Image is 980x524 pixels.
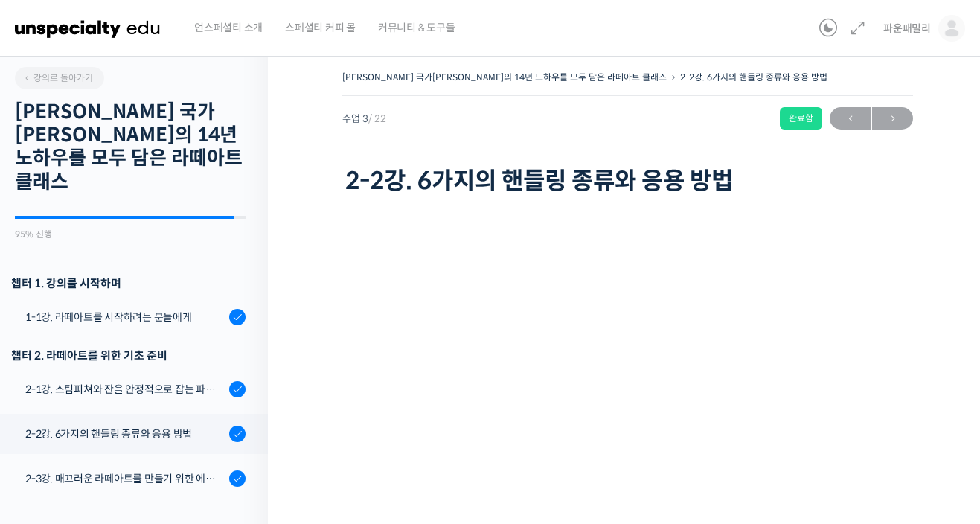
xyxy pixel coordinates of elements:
[883,22,931,35] span: 파운패밀리
[15,67,104,89] a: 강의로 돌아가기
[872,109,913,129] span: →
[872,107,913,130] a: 다음→
[345,167,911,195] h1: 2-2강. 6가지의 핸들링 종류와 응용 방법
[22,72,93,83] span: 강의로 돌아가기
[780,107,822,130] div: 완료함
[11,345,246,365] div: 챕터 2. 라떼아트를 위한 기초 준비
[25,426,225,442] div: 2-2강. 6가지의 핸들링 종류와 응용 방법
[368,112,386,125] span: / 22
[680,71,827,83] a: 2-2강. 6가지의 핸들링 종류와 응용 방법
[25,470,225,487] div: 2-3강. 매끄러운 라떼아트를 만들기 위한 에스프레소 추출 방법
[25,381,225,397] div: 2-1강. 스팀피쳐와 잔을 안정적으로 잡는 파지법 공식
[830,109,871,129] span: ←
[15,100,246,194] h2: [PERSON_NAME] 국가[PERSON_NAME]의 14년 노하우를 모두 담은 라떼아트 클래스
[830,107,871,130] a: ←이전
[11,273,246,293] h3: 챕터 1. 강의를 시작하며
[342,114,386,124] span: 수업 3
[342,71,667,83] a: [PERSON_NAME] 국가[PERSON_NAME]의 14년 노하우를 모두 담은 라떼아트 클래스
[25,309,225,325] div: 1-1강. 라떼아트를 시작하려는 분들에게
[15,230,246,239] div: 95% 진행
